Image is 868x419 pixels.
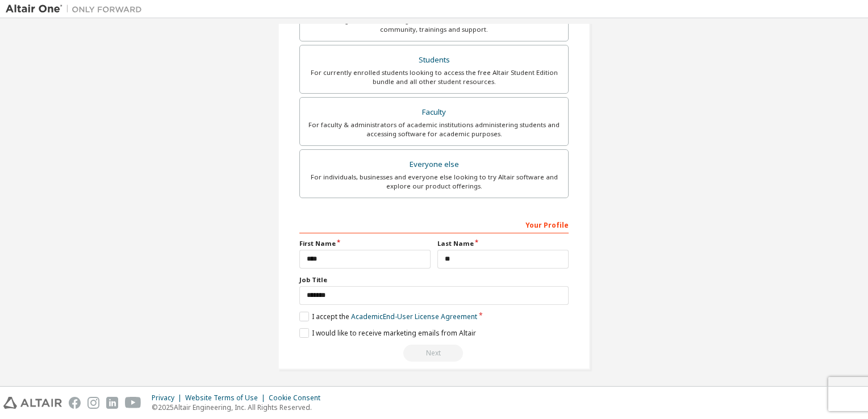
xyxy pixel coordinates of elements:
label: I would like to receive marketing emails from Altair [299,328,476,338]
img: facebook.svg [69,397,81,409]
div: Everyone else [307,157,561,173]
img: instagram.svg [87,397,99,409]
div: Cookie Consent [269,393,327,403]
label: Last Name [437,239,569,248]
label: First Name [299,239,431,248]
img: linkedin.svg [106,397,118,409]
div: Privacy [152,393,185,403]
a: Academic End-User License Agreement [351,312,477,321]
p: © 2025 Altair Engineering, Inc. All Rights Reserved. [152,403,327,412]
label: Job Title [299,275,569,284]
div: Your Profile [299,215,569,233]
div: Website Terms of Use [185,393,269,403]
div: Students [307,52,561,68]
div: For currently enrolled students looking to access the free Altair Student Edition bundle and all ... [307,68,561,86]
div: Faculty [307,104,561,120]
img: altair_logo.svg [3,397,62,409]
img: Altair One [6,3,148,15]
div: Read and acccept EULA to continue [299,345,569,362]
img: youtube.svg [125,397,141,409]
div: For existing customers looking to access software downloads, HPC resources, community, trainings ... [307,16,561,34]
label: I accept the [299,312,477,321]
div: For individuals, businesses and everyone else looking to try Altair software and explore our prod... [307,173,561,191]
div: For faculty & administrators of academic institutions administering students and accessing softwa... [307,120,561,139]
